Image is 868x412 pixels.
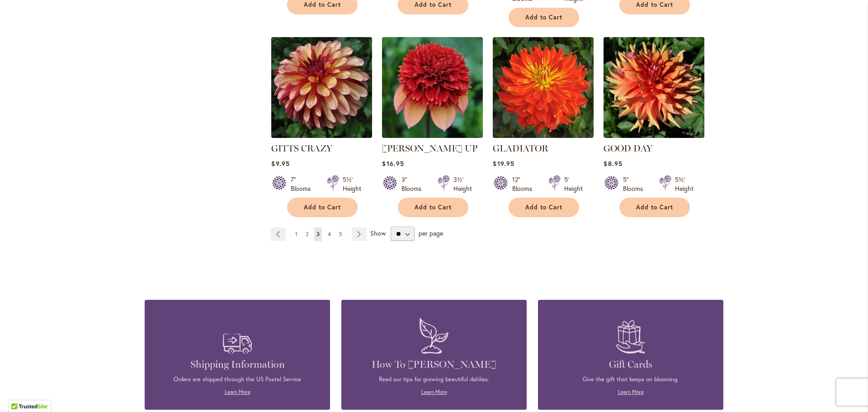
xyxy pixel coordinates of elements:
iframe: Launch Accessibility Center [7,380,32,405]
img: GITTY UP [382,37,483,138]
a: 1 [293,227,300,241]
a: GOOD DAY [604,131,704,140]
span: Add to Cart [525,204,562,211]
p: Orders are shipped through the US Postal Service [158,375,316,384]
button: Add to Cart [509,198,579,217]
p: Give the gift that keeps on blooming. [552,375,710,384]
a: 4 [325,227,333,241]
div: 7" Blooms [291,175,316,193]
a: Gladiator [493,131,594,140]
span: Add to Cart [636,1,673,9]
span: Add to Cart [636,204,673,211]
a: [PERSON_NAME] UP [382,143,477,154]
a: GLADIATOR [493,143,548,154]
a: 5 [337,227,344,241]
div: 3" Blooms [401,175,427,193]
a: Gitts Crazy [271,131,372,140]
span: 4 [328,231,331,237]
div: 5' Height [564,175,583,193]
div: 12" Blooms [512,175,538,193]
span: $8.95 [604,159,622,168]
p: Read our tips for growing beautiful dahlias. [355,375,513,384]
span: Add to Cart [415,204,452,211]
span: Show [370,229,386,237]
span: Add to Cart [304,204,341,211]
span: 3 [316,231,320,237]
img: Gitts Crazy [271,37,372,138]
a: GITTS CRAZY [271,143,332,154]
span: $19.95 [493,159,514,168]
div: 5½' Height [343,175,361,193]
span: Add to Cart [415,1,452,9]
span: Add to Cart [525,14,562,21]
button: Add to Cart [509,8,579,27]
a: Learn More [618,388,644,395]
a: 2 [303,227,311,241]
button: Add to Cart [619,198,690,217]
span: $16.95 [382,159,404,168]
span: 2 [306,231,308,237]
img: Gladiator [493,37,594,138]
a: GITTY UP [382,131,483,140]
span: Add to Cart [304,1,341,9]
h4: Shipping Information [158,358,316,371]
span: per page [419,229,443,237]
button: Add to Cart [398,198,468,217]
div: 5" Blooms [623,175,648,193]
a: Learn More [225,388,250,395]
a: Learn More [421,388,447,395]
span: $9.95 [271,159,289,168]
a: GOOD DAY [604,143,652,154]
div: 3½' Height [453,175,472,193]
span: 1 [295,231,297,237]
button: Add to Cart [287,198,358,217]
h4: How To [PERSON_NAME] [355,358,513,371]
div: 5½' Height [675,175,693,193]
span: 5 [339,231,342,237]
img: GOOD DAY [604,37,704,138]
h4: Gift Cards [552,358,710,371]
